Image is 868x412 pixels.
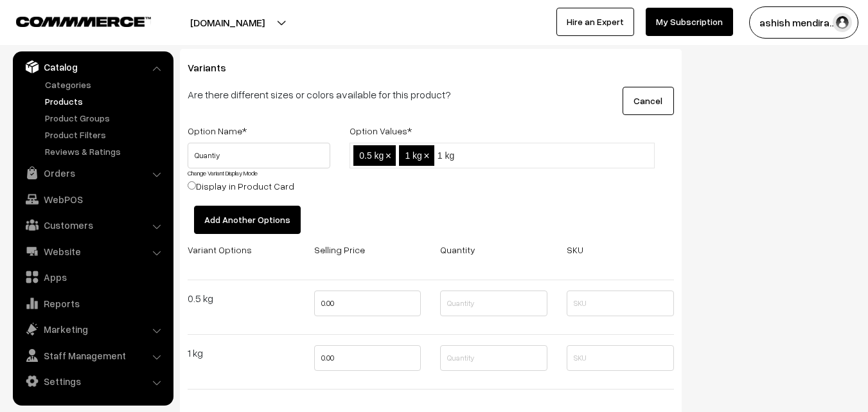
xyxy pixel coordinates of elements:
div: 0.5 kg [188,291,295,306]
a: WebPOS [16,188,169,211]
input: Display in Product Card [188,181,196,190]
a: Apps [16,265,169,289]
a: COMMMERCE [16,13,128,28]
a: Products [42,94,169,108]
input: SKU [567,345,674,371]
label: Display in Product Card [188,179,294,193]
a: Staff Management [16,344,169,367]
label: Selling Price [314,243,365,256]
span: 1 kg [405,150,421,161]
label: Option Values [350,124,412,138]
span: Variants [188,61,242,74]
a: Catalog [16,55,169,78]
input: Price [314,345,421,371]
label: Option Name [188,124,247,138]
span: 0.5 kg [359,150,384,161]
a: Hire an Expert [556,8,634,36]
img: COMMMERCE [16,17,151,26]
button: Cancel [623,87,674,115]
button: Add Another Options [194,206,301,234]
label: Quantity [440,243,475,256]
a: Marketing [16,318,169,341]
input: Price [314,291,421,316]
a: Website [16,240,169,263]
button: [DOMAIN_NAME] [145,6,310,39]
label: SKU [567,243,583,256]
a: Customers [16,213,169,237]
img: user [833,13,852,32]
a: Orders [16,161,169,184]
input: Quantity [440,291,547,316]
a: Categories [42,78,169,91]
input: SKU [567,291,674,316]
button: ashish mendira… [749,6,858,39]
a: My Subscription [646,8,733,36]
div: 1 kg [188,345,295,361]
span: × [385,150,391,161]
a: Change Variant Display Mode [188,169,258,177]
span: × [423,150,429,161]
a: Reports [16,292,169,315]
p: Are there different sizes or colors available for this product? [188,87,505,102]
a: Product Filters [42,128,169,141]
a: Settings [16,370,169,393]
input: Quantity [440,345,547,371]
label: Variant Options [188,243,252,256]
a: Reviews & Ratings [42,145,169,158]
a: Product Groups [42,111,169,125]
input: Option Name [188,143,330,168]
